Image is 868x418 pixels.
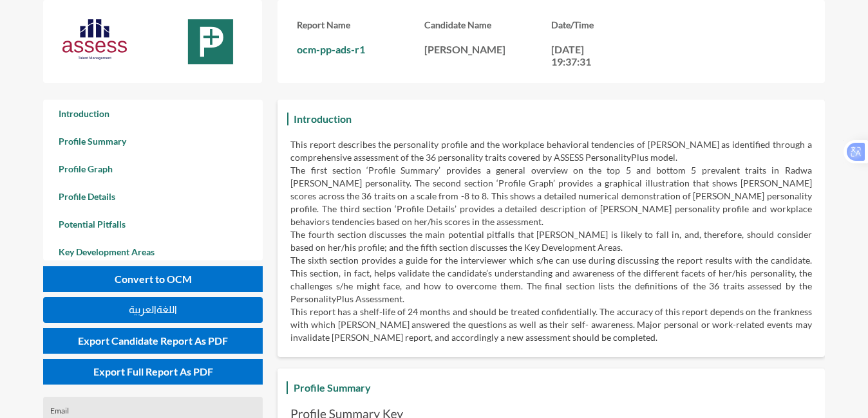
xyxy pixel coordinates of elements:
span: Convert to OCM [115,273,192,285]
p: This report has a shelf-life of 24 months and should be treated confidentially. The accuracy of t... [290,305,811,344]
p: This report describes the personality profile and the workplace behavioral tendencies of [PERSON_... [290,138,811,164]
a: Introduction [43,100,263,127]
img: MaskGroup.svg [178,19,243,64]
h3: Candidate Name [424,19,551,30]
a: Key Development Areas [43,238,263,266]
h3: Report Name [297,19,424,30]
button: Export Candidate Report As PDF [43,328,263,354]
p: The sixth section provides a guide for the interviewer which s/he can use during discussing the r... [290,254,811,305]
span: Export Full Report As PDF [93,365,213,377]
a: Profile Details [43,183,263,210]
button: اللغةالعربية [43,297,263,323]
p: [PERSON_NAME] [424,43,551,55]
button: Export Full Report As PDF [43,359,263,385]
button: Convert to OCM [43,266,263,292]
a: Profile Summary [43,127,263,155]
p: [DATE] 19:37:31 [551,43,609,68]
a: Potential Pitfalls [43,210,263,238]
span: اللغةالعربية [129,304,177,315]
p: The fourth section discusses the main potential pitfalls that [PERSON_NAME] is likely to fall in,... [290,228,811,254]
a: Profile Graph [43,155,263,183]
h3: Date/Time [551,19,678,30]
span: Export Candidate Report As PDF [78,334,228,347]
h3: Introduction [290,109,355,128]
img: AssessLogoo.svg [62,19,127,60]
h3: Profile Summary [290,378,374,397]
p: The first section ‘Profile Summary’ provides a general overview on the top 5 and bottom 5 prevale... [290,164,811,228]
p: ocm-pp-ads-r1 [297,43,424,55]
